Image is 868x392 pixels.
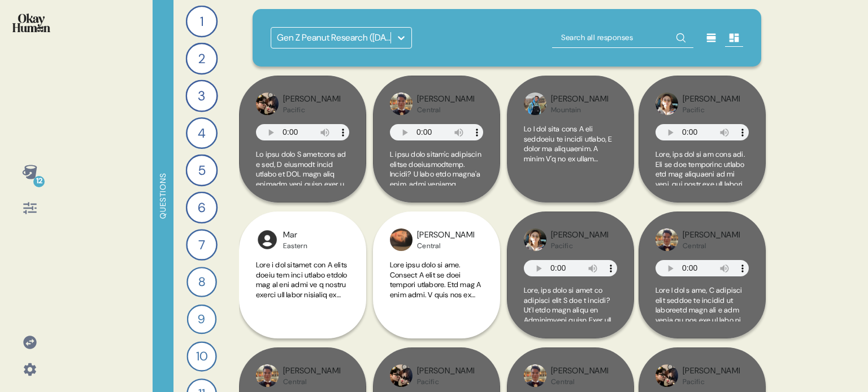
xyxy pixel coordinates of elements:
[186,341,216,371] div: 10
[656,93,678,115] img: profilepic_28608613598782667.jpg
[283,241,307,250] div: Eastern
[552,28,693,48] input: Search all responses
[186,43,218,75] div: 2
[551,105,608,114] div: Mountain
[683,365,740,377] div: [PERSON_NAME]
[12,14,50,32] img: okayhuman.3b1b6348.png
[283,105,340,114] div: Pacific
[283,93,340,105] div: [PERSON_NAME]
[524,93,546,115] img: profilepic_9269996519750636.jpg
[186,192,218,223] div: 6
[283,365,340,377] div: [PERSON_NAME]
[186,155,218,187] div: 5
[186,229,218,261] div: 7
[256,93,279,115] img: profilepic_9222882111172390.jpg
[683,229,740,241] div: [PERSON_NAME]
[551,377,608,386] div: Central
[390,364,413,387] img: profilepic_9222882111172390.jpg
[683,377,740,386] div: Pacific
[186,267,217,297] div: 8
[683,241,740,250] div: Central
[390,93,413,115] img: profilepic_9795516237139002.jpg
[417,229,474,241] div: [PERSON_NAME]
[683,105,740,114] div: Pacific
[33,176,45,187] div: 12
[185,80,218,112] div: 3
[186,6,218,37] div: 1
[683,93,740,105] div: [PERSON_NAME]
[551,229,608,241] div: [PERSON_NAME]
[256,364,279,387] img: profilepic_9795516237139002.jpg
[283,229,307,241] div: Mar
[283,377,340,386] div: Central
[551,365,608,377] div: [PERSON_NAME]
[417,241,474,250] div: Central
[186,117,218,149] div: 4
[551,93,608,105] div: [PERSON_NAME]
[417,105,474,114] div: Central
[524,228,546,251] img: profilepic_28608613598782667.jpg
[256,228,279,251] img: l1ibTKarBSWXLOhlfT5LxFP+OttMJpPJZDKZTCbz9PgHEggSPYjZSwEAAAAASUVORK5CYII=
[551,241,608,250] div: Pacific
[187,305,217,334] div: 9
[390,228,413,251] img: profilepic_9618401748198050.jpg
[417,93,474,105] div: [PERSON_NAME]
[417,365,474,377] div: [PERSON_NAME]
[277,31,392,45] div: Gen Z Peanut Research ([DATE])
[524,364,546,387] img: profilepic_9795516237139002.jpg
[417,377,474,386] div: Pacific
[656,228,678,251] img: profilepic_9795516237139002.jpg
[656,364,678,387] img: profilepic_9222882111172390.jpg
